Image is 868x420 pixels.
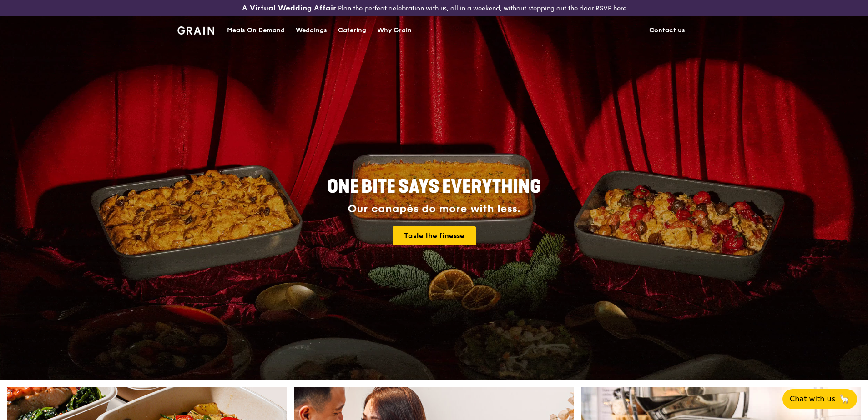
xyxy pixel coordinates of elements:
span: 🦙 [839,394,850,405]
h3: A Virtual Wedding Affair [242,4,336,13]
a: Why Grain [372,17,417,44]
button: Chat with us🦙 [782,389,857,409]
a: Catering [333,17,372,44]
a: RSVP here [595,5,626,12]
div: Weddings [296,17,327,44]
div: Catering [338,17,366,44]
div: Meals On Demand [227,17,285,44]
a: GrainGrain [177,16,214,43]
div: Why Grain [377,17,412,44]
div: Plan the perfect celebration with us, all in a weekend, without stepping out the door. [172,4,696,13]
span: Chat with us [790,394,835,405]
a: Contact us [644,17,691,44]
a: Taste the finesse [393,226,476,245]
a: Weddings [290,17,333,44]
img: Grain [177,26,214,35]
